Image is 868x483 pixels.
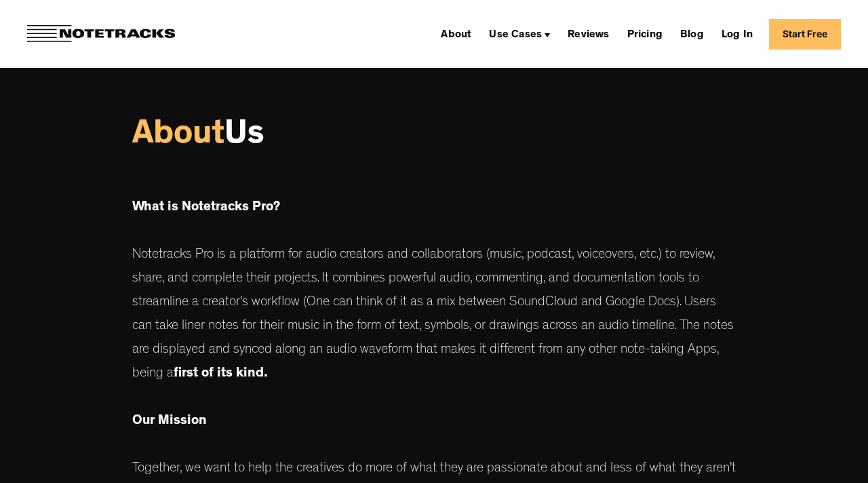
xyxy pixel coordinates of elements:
a: Blog [675,23,709,45]
span: About [132,119,224,153]
a: Log In [716,23,758,45]
a: Reviews [562,23,614,45]
strong: What is Notetracks Pro? [132,201,280,214]
strong: first of its kind. ‍ Our Mission [132,367,268,428]
a: Start Free [769,19,841,50]
div: Use Cases [489,30,542,41]
a: Pricing [622,23,668,45]
a: About [435,23,477,45]
div: Use Cases [484,23,555,45]
h1: Us [132,115,736,158]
